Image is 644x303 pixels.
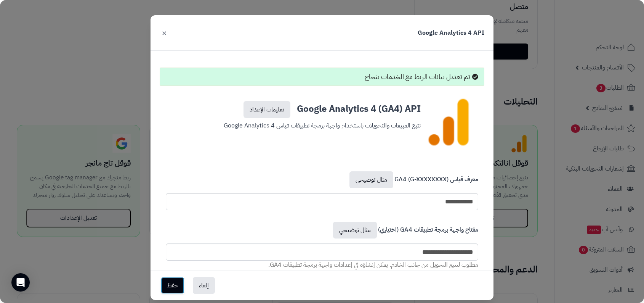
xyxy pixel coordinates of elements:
small: مطلوب لتتبع التحويل من جانب الخادم. يمكن إنشاؤه في إعدادات واجهة برمجة تطبيقات GA4. [268,260,478,269]
p: تتبع المبيعات والتحويلات باستخدام واجهة برمجة تطبيقات قياس Google Analytics 4 [223,118,421,131]
label: مفتاح واجهة برمجة تطبيقات GA4 (اختياري) [332,222,478,242]
div: Open Intercom Messenger [11,273,30,292]
label: معرف قياس GA4 (G-XXXXXXXX) [348,171,478,191]
button: إلغاء [193,277,215,294]
div: تم تعديل بيانات الربط مع الخدمات بنجاح [160,68,484,86]
a: مثال توضيحي [349,171,393,188]
a: مثال توضيحي [333,222,377,239]
button: × [160,24,169,41]
a: تعليمات الإعداد [244,101,290,118]
h3: Google Analytics 4 API [418,29,484,37]
button: حفظ [161,277,184,294]
img: apps.png [424,98,473,146]
h3: Google Analytics 4 (GA4) API [223,98,421,118]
